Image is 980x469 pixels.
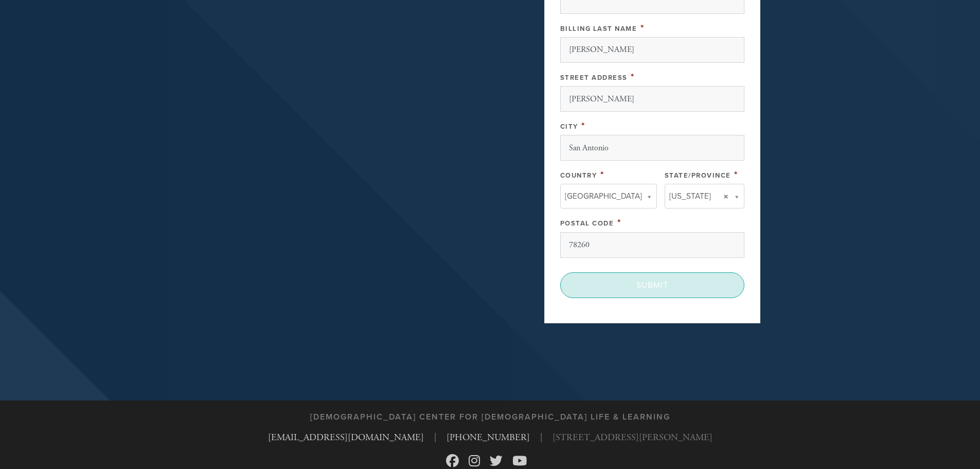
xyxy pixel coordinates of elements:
[310,412,670,422] h3: [DEMOGRAPHIC_DATA] Center for [DEMOGRAPHIC_DATA] Life & Learning
[560,184,657,209] a: [GEOGRAPHIC_DATA]
[669,189,711,203] span: [US_STATE]
[617,217,621,228] span: This field is required.
[600,169,604,180] span: This field is required.
[640,22,645,33] span: This field is required.
[665,171,731,180] label: State/Province
[734,169,738,180] span: This field is required.
[268,431,424,443] a: [EMAIL_ADDRESS][DOMAIN_NAME]
[665,184,744,209] a: [US_STATE]
[560,219,614,228] label: Postal Code
[560,171,597,180] label: Country
[553,430,712,444] span: [STREET_ADDRESS][PERSON_NAME]
[560,123,578,131] label: City
[560,25,637,33] label: Billing Last Name
[565,189,642,203] span: [GEOGRAPHIC_DATA]
[540,430,542,444] span: |
[631,71,635,82] span: This field is required.
[560,74,628,82] label: Street Address
[447,431,530,443] a: [PHONE_NUMBER]
[434,430,436,444] span: |
[560,272,744,298] input: Submit
[581,120,585,131] span: This field is required.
